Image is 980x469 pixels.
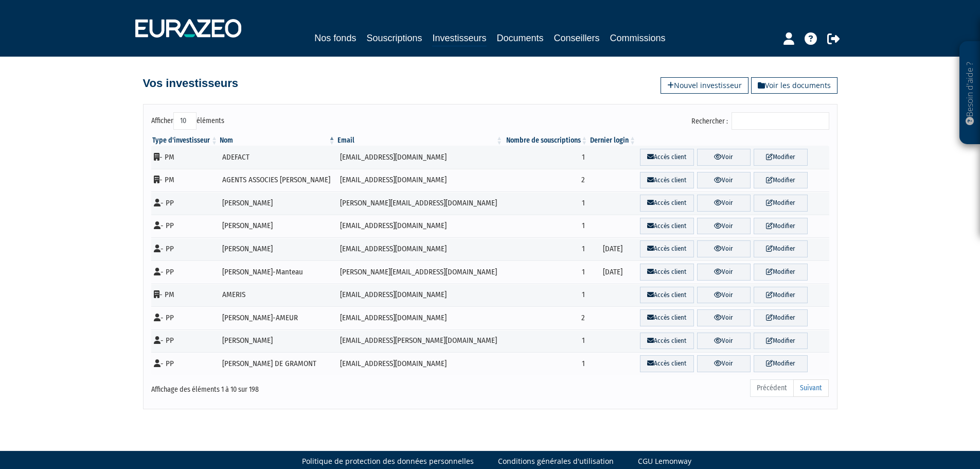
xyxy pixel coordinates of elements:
td: - PM [151,169,219,192]
a: Modifier [754,309,807,326]
th: Nom : activer pour trier la colonne par ordre d&eacute;croissant [219,135,336,146]
a: Accès client [640,240,693,257]
h4: Vos investisseurs [143,77,238,90]
td: [DATE] [589,237,637,260]
td: 1 [504,329,589,353]
a: Modifier [754,240,807,257]
td: [EMAIL_ADDRESS][PERSON_NAME][DOMAIN_NAME] [336,329,504,353]
td: 1 [504,192,589,215]
td: 2 [504,306,589,329]
a: Voir [697,333,751,350]
a: Modifier [754,195,807,212]
td: 1 [504,352,589,375]
a: Voir [697,264,751,281]
td: [PERSON_NAME][EMAIL_ADDRESS][DOMAIN_NAME] [336,192,504,215]
td: [EMAIL_ADDRESS][DOMAIN_NAME] [336,146,504,169]
th: Type d'investisseur : activer pour trier la colonne par ordre croissant [151,135,219,146]
a: Accès client [640,149,693,166]
td: [PERSON_NAME][EMAIL_ADDRESS][DOMAIN_NAME] [336,260,504,284]
div: Affichage des éléments 1 à 10 sur 198 [151,378,425,395]
td: - PM [151,146,219,169]
td: [EMAIL_ADDRESS][DOMAIN_NAME] [336,284,504,307]
td: 1 [504,260,589,284]
a: Suivant [793,379,829,397]
td: [PERSON_NAME]-AMEUR [219,306,336,329]
a: Voir [697,355,751,372]
a: Conditions générales d'utilisation [498,456,614,466]
a: Investisseurs [432,31,486,47]
input: Rechercher : [732,112,829,130]
a: Accès client [640,195,693,212]
a: Voir [697,149,751,166]
td: [DATE] [589,260,637,284]
label: Afficher éléments [151,112,224,130]
a: Modifier [754,218,807,235]
td: - PP [151,329,219,353]
img: 1732889491-logotype_eurazeo_blanc_rvb.png [135,19,241,38]
a: Accès client [640,333,693,350]
a: Commissions [610,31,666,45]
th: Nombre de souscriptions : activer pour trier la colonne par ordre croissant [504,135,589,146]
a: Accès client [640,218,693,235]
a: Voir [697,195,751,212]
a: Voir [697,172,751,189]
a: Accès client [640,264,693,281]
td: - PP [151,237,219,260]
td: 1 [504,284,589,307]
td: - PM [151,284,219,307]
td: [PERSON_NAME] [219,329,336,353]
th: &nbsp; [637,135,829,146]
td: - PP [151,192,219,215]
a: Accès client [640,287,693,304]
th: Email : activer pour trier la colonne par ordre croissant [336,135,504,146]
a: Accès client [640,309,693,326]
td: AMERIS [219,284,336,307]
a: Modifier [754,149,807,166]
a: Modifier [754,172,807,189]
td: [PERSON_NAME] [219,192,336,215]
td: - PP [151,260,219,284]
a: Accès client [640,172,693,189]
td: 2 [504,169,589,192]
td: 1 [504,237,589,260]
th: Dernier login : activer pour trier la colonne par ordre croissant [589,135,637,146]
a: Voir [697,240,751,257]
td: ADEFACT [219,146,336,169]
a: Modifier [754,355,807,372]
a: Accès client [640,355,693,372]
a: Voir [697,287,751,304]
td: [PERSON_NAME] [219,237,336,260]
td: [EMAIL_ADDRESS][DOMAIN_NAME] [336,352,504,375]
a: Souscriptions [366,31,422,45]
a: Politique de protection des données personnelles [302,456,474,466]
td: [EMAIL_ADDRESS][DOMAIN_NAME] [336,237,504,260]
a: Voir [697,309,751,326]
td: - PP [151,352,219,375]
td: [PERSON_NAME] DE GRAMONT [219,352,336,375]
td: - PP [151,306,219,329]
a: Nouvel investisseur [661,77,749,94]
td: 1 [504,215,589,238]
td: [EMAIL_ADDRESS][DOMAIN_NAME] [336,169,504,192]
a: Modifier [754,333,807,350]
td: 1 [504,146,589,169]
a: Voir les documents [751,77,838,94]
label: Rechercher : [691,112,829,130]
a: Conseillers [554,31,600,45]
td: AGENTS ASSOCIES [PERSON_NAME] [219,169,336,192]
td: [EMAIL_ADDRESS][DOMAIN_NAME] [336,215,504,238]
td: [EMAIL_ADDRESS][DOMAIN_NAME] [336,306,504,329]
a: Voir [697,218,751,235]
a: Nos fonds [314,31,356,45]
p: Besoin d'aide ? [964,47,976,140]
a: CGU Lemonway [638,456,691,466]
a: Modifier [754,264,807,281]
td: [PERSON_NAME] [219,215,336,238]
td: [PERSON_NAME]-Manteau [219,260,336,284]
a: Documents [497,31,544,45]
td: - PP [151,215,219,238]
select: Afficheréléments [173,112,197,130]
a: Modifier [754,287,807,304]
